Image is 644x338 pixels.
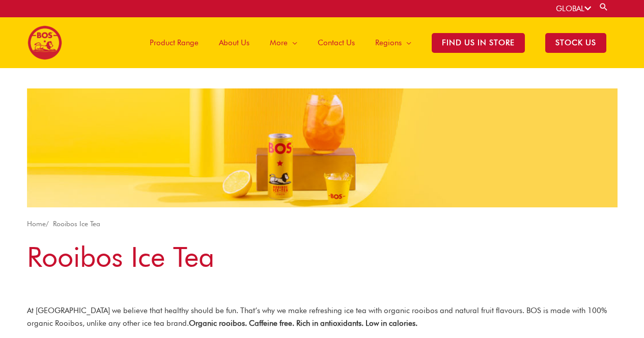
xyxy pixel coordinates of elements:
span: Contact Us [318,27,355,58]
span: STOCK US [545,33,606,53]
a: Find Us in Store [422,17,535,68]
span: More [270,27,288,58]
span: About Us [219,27,249,58]
a: About Us [209,17,260,68]
a: Search button [599,2,609,12]
a: STOCK US [535,17,617,68]
a: Product Range [139,17,209,68]
nav: Breadcrumb [27,218,618,230]
a: Contact Us [307,17,365,68]
a: GLOBAL [556,4,591,13]
a: Home [27,220,46,228]
a: Regions [365,17,422,68]
h1: Rooibos Ice Tea [27,237,618,276]
nav: Site Navigation [132,17,617,68]
span: Product Range [150,27,199,58]
span: Regions [375,27,402,58]
p: At [GEOGRAPHIC_DATA] we believe that healthy should be fun. That’s why we make refreshing ice tea... [27,304,618,330]
a: More [260,17,307,68]
strong: Organic rooibos. Caffeine free. Rich in antioxidants. Low in calories. [189,319,417,328]
img: BOS logo finals-200px [27,25,62,60]
span: Find Us in Store [432,33,525,53]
